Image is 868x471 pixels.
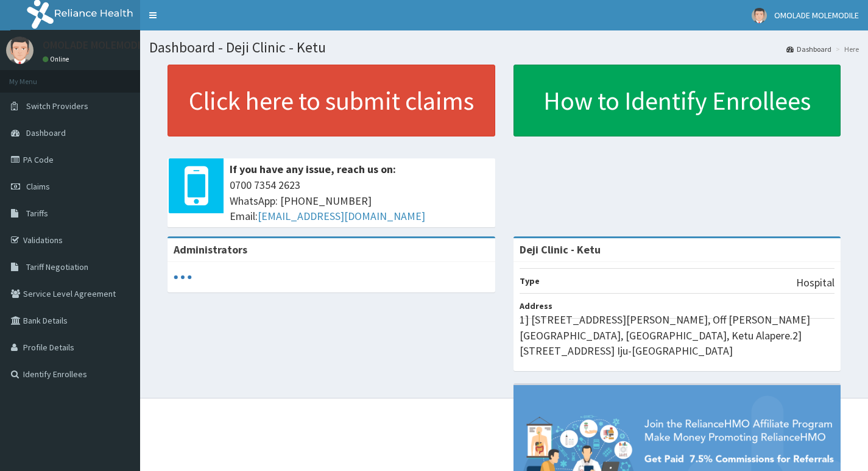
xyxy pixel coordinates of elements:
p: OMOLADE MOLEMODILE [43,40,152,51]
a: Online [43,55,72,63]
b: Administrators [174,243,247,257]
img: User Image [752,8,767,23]
img: User Image [6,37,34,64]
p: Hospital [796,275,834,291]
b: If you have any issue, reach us on: [230,162,396,176]
h1: Dashboard - Deji Clinic - Ketu [149,40,859,55]
a: Dashboard [786,44,831,54]
span: Switch Providers [26,101,88,112]
span: Tariffs [26,208,48,219]
a: Click here to submit claims [168,65,495,136]
li: Here [833,44,859,54]
span: Claims [26,181,50,192]
p: 1] [STREET_ADDRESS][PERSON_NAME], Off [PERSON_NAME][GEOGRAPHIC_DATA], [GEOGRAPHIC_DATA], Ketu Ala... [520,312,835,359]
span: OMOLADE MOLEMODILE [774,10,859,21]
svg: audio-loading [174,268,192,286]
b: Type [520,275,540,286]
a: How to Identify Enrollees [513,65,841,136]
a: [EMAIL_ADDRESS][DOMAIN_NAME] [258,209,425,223]
span: Dashboard [26,127,66,138]
strong: Deji Clinic - Ketu [520,243,601,257]
span: 0700 7354 2623 WhatsApp: [PHONE_NUMBER] Email: [230,177,489,224]
b: Address [520,300,552,311]
span: Tariff Negotiation [26,261,88,272]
